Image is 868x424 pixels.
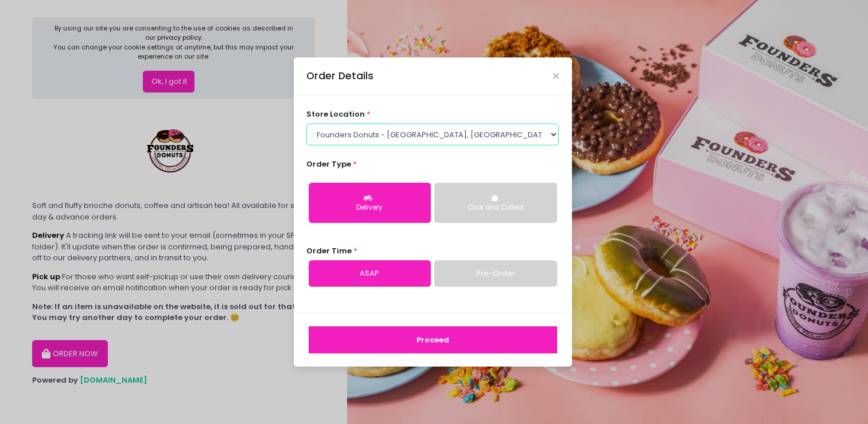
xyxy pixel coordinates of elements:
[309,326,557,354] button: Proceed
[306,245,352,256] span: Order Time
[553,73,559,79] button: Close
[309,183,431,223] button: Delivery
[442,203,548,213] div: Click and Collect
[306,109,365,120] span: store location
[317,203,423,213] div: Delivery
[434,260,556,287] a: Pre-Order
[306,68,373,83] div: Order Details
[309,260,431,287] a: ASAP
[434,183,556,223] button: Click and Collect
[306,159,351,169] span: Order Type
